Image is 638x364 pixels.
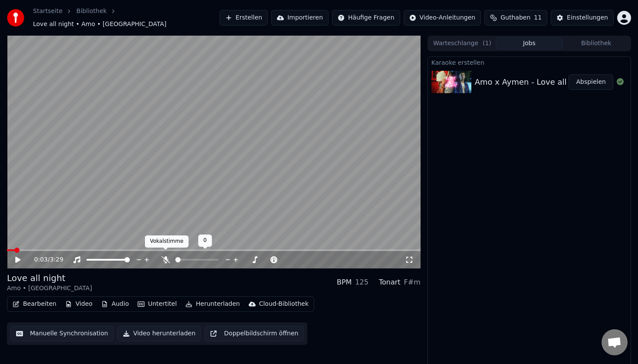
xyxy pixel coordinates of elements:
[337,277,352,288] div: BPM
[428,57,631,67] div: Karaoke erstellen
[198,235,212,247] div: 0
[134,298,180,310] button: Untertitel
[33,7,220,29] nav: breadcrumb
[33,7,62,16] a: Startseite
[475,76,589,88] div: Amo x Aymen - Love all night
[404,277,421,288] div: F#m
[332,10,400,26] button: Häufige Fragen
[496,37,562,50] button: Jobs
[10,326,114,341] button: Manuelle Synchronisation
[34,255,48,264] span: 0:03
[220,10,268,26] button: Erstellen
[145,235,189,248] div: Vokalstimme
[551,10,614,26] button: Einstellungen
[182,298,243,310] button: Herunterladen
[259,300,309,308] div: Cloud-Bibliothek
[9,298,60,310] button: Bearbeiten
[429,37,496,50] button: Warteschlange
[117,326,201,341] button: Video herunterladen
[7,272,92,284] div: Love all night
[569,74,613,90] button: Abspielen
[98,298,132,310] button: Audio
[534,13,542,22] span: 11
[76,7,107,16] a: Bibliothek
[50,255,63,264] span: 3:29
[483,39,491,48] span: ( 1 )
[355,277,368,288] div: 125
[7,9,24,26] img: youka
[7,284,92,293] div: Amo • [GEOGRAPHIC_DATA]
[602,329,628,355] a: Chat öffnen
[500,13,530,22] span: Guthaben
[62,298,96,310] button: Video
[271,10,329,26] button: Importieren
[34,255,55,264] div: /
[33,20,167,29] span: Love all night • Amo • [GEOGRAPHIC_DATA]
[204,326,304,341] button: Doppelbildschirm öffnen
[379,277,401,288] div: Tonart
[567,13,608,22] div: Einstellungen
[484,10,547,26] button: Guthaben11
[563,37,630,50] button: Bibliothek
[404,10,481,26] button: Video-Anleitungen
